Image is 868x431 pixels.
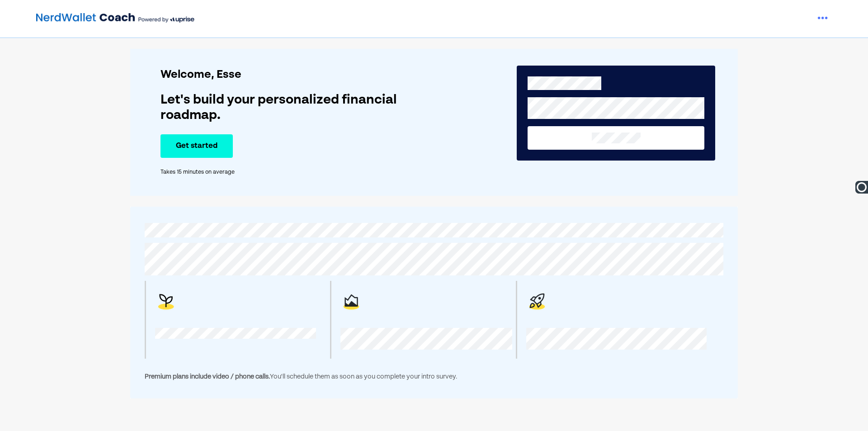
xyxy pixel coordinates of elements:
div: Welcome, Esse [160,68,443,82]
div: Takes 15 minutes on average [160,169,443,176]
span: Premium plans include video / phone calls. [145,374,270,380]
img: Ooma Logo [855,181,868,194]
div: Let's build your personalized financial roadmap. [160,93,443,123]
div: You'll schedule them as soon as you complete your intro survey. [145,371,723,382]
button: Get started [160,134,233,158]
